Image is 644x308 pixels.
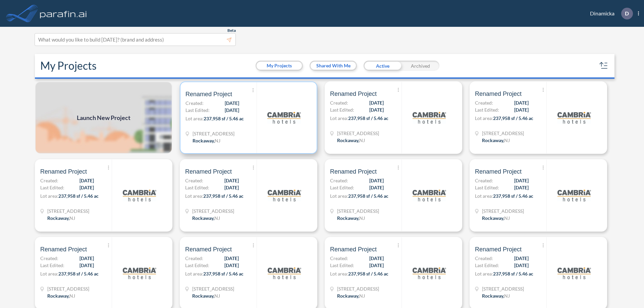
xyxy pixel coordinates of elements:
[348,115,388,121] span: 237,958 sf / 5.46 ac
[493,193,533,199] span: 237,958 sf / 5.46 ac
[185,255,203,262] span: Created:
[557,179,591,212] img: logo
[369,106,384,113] span: [DATE]
[330,262,354,269] span: Last Edited:
[39,7,88,20] img: logo
[192,285,234,292] span: 321 Mt Hope Ave
[203,271,244,276] span: 237,958 sf / 5.46 ac
[369,262,384,269] span: [DATE]
[35,81,172,154] img: add
[40,262,64,269] span: Last Edited:
[337,137,359,143] span: Rockaway ,
[123,256,156,290] img: logo
[69,215,75,221] span: NJ
[364,61,401,71] div: Active
[493,115,533,121] span: 237,958 sf / 5.46 ac
[69,293,75,299] span: NJ
[337,130,379,137] span: 321 Mt Hope Ave
[482,214,510,222] div: Rockaway, NJ
[475,255,493,262] span: Created:
[193,138,215,143] span: Rockaway ,
[482,215,504,221] span: Rockaway ,
[475,106,499,113] span: Last Edited:
[79,255,94,262] span: [DATE]
[268,256,301,290] img: logo
[203,193,244,199] span: 237,958 sf / 5.46 ac
[47,214,75,222] div: Rockaway, NJ
[330,271,348,276] span: Lot area:
[224,184,239,191] span: [DATE]
[337,137,365,144] div: Rockaway, NJ
[514,177,529,184] span: [DATE]
[47,292,75,299] div: Rockaway, NJ
[47,207,89,214] span: 321 Mt Hope Ave
[185,271,203,276] span: Lot area:
[40,193,58,199] span: Lot area:
[475,271,493,276] span: Lot area:
[359,137,365,143] span: NJ
[79,177,94,184] span: [DATE]
[330,90,377,98] span: Renamed Project
[475,115,493,121] span: Lot area:
[475,168,522,176] span: Renamed Project
[330,245,377,253] span: Renamed Project
[192,215,214,221] span: Rockaway ,
[337,285,379,292] span: 321 Mt Hope Ave
[475,193,493,199] span: Lot area:
[192,214,220,222] div: Rockaway, NJ
[47,215,69,221] span: Rockaway ,
[35,81,172,154] a: Launch New Project
[475,177,493,184] span: Created:
[330,184,354,191] span: Last Edited:
[311,62,356,70] button: Shared With Me
[227,28,236,33] span: Beta
[413,101,446,134] img: logo
[482,285,524,292] span: 321 Mt Hope Ave
[193,130,234,137] span: 321 Mt Hope Ave
[214,215,220,221] span: NJ
[359,215,365,221] span: NJ
[192,207,234,214] span: 321 Mt Hope Ave
[185,177,203,184] span: Created:
[79,184,94,191] span: [DATE]
[348,271,388,276] span: 237,958 sf / 5.46 ac
[337,293,359,299] span: Rockaway ,
[475,184,499,191] span: Last Edited:
[337,214,365,222] div: Rockaway, NJ
[401,61,439,71] div: Archived
[185,116,204,121] span: Lot area:
[123,179,156,212] img: logo
[47,285,89,292] span: 321 Mt Hope Ave
[369,99,384,106] span: [DATE]
[185,184,209,191] span: Last Edited:
[330,177,348,184] span: Created:
[514,106,529,113] span: [DATE]
[493,271,533,276] span: 237,958 sf / 5.46 ac
[193,137,220,144] div: Rockaway, NJ
[185,107,210,114] span: Last Edited:
[225,107,239,114] span: [DATE]
[413,256,446,290] img: logo
[40,59,97,72] h2: My Projects
[268,179,301,212] img: logo
[214,293,220,299] span: NJ
[475,245,522,253] span: Renamed Project
[514,99,529,106] span: [DATE]
[79,262,94,269] span: [DATE]
[625,10,629,16] p: D
[192,293,214,299] span: Rockaway ,
[504,293,510,299] span: NJ
[413,179,446,212] img: logo
[58,193,99,199] span: 237,958 sf / 5.46 ac
[514,262,529,269] span: [DATE]
[40,177,58,184] span: Created:
[204,116,244,121] span: 237,958 sf / 5.46 ac
[330,168,377,176] span: Renamed Project
[185,193,203,199] span: Lot area:
[224,177,239,184] span: [DATE]
[337,292,365,299] div: Rockaway, NJ
[215,138,220,143] span: NJ
[504,137,510,143] span: NJ
[482,293,504,299] span: Rockaway ,
[557,256,591,290] img: logo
